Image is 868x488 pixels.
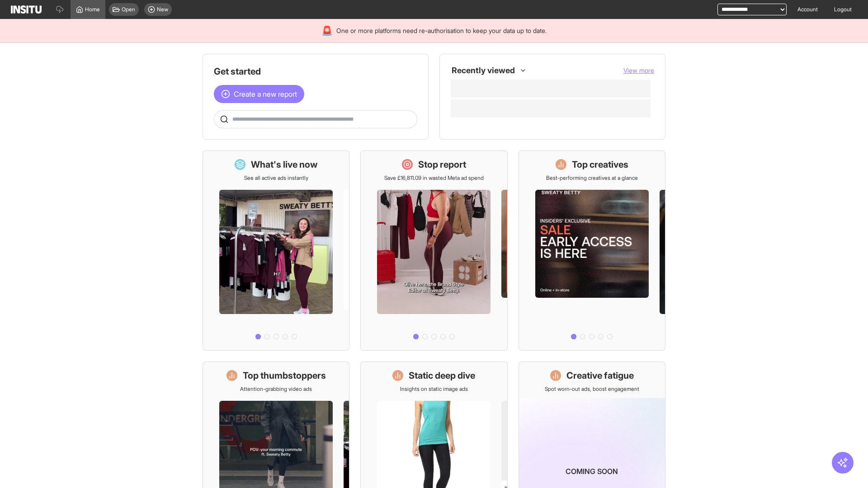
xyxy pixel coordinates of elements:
[11,5,42,14] img: Logo
[214,65,417,78] h1: Get started
[244,174,308,182] p: See all active ads instantly
[409,369,475,382] h1: Static deep dive
[122,6,135,13] span: Open
[203,150,349,351] a: What's live nowSee all active ads instantly
[519,150,665,351] a: Top creativesBest-performing creatives at a glance
[157,6,168,13] span: New
[418,158,466,171] h1: Stop report
[214,85,304,103] button: Create a new report
[546,174,638,182] p: Best-performing creatives at a glance
[623,66,654,74] span: View more
[240,385,312,393] p: Attention-grabbing video ads
[400,385,468,393] p: Insights on static image ads
[234,89,297,99] span: Create a new report
[360,150,507,351] a: Stop reportSave £16,811.09 in wasted Meta ad spend
[572,158,628,171] h1: Top creatives
[243,369,326,382] h1: Top thumbstoppers
[336,26,547,35] span: One or more platforms need re-authorisation to keep your data up to date.
[623,66,654,75] button: View more
[321,24,333,37] div: 🚨
[384,174,484,182] p: Save £16,811.09 in wasted Meta ad spend
[251,158,318,171] h1: What's live now
[85,6,100,13] span: Home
